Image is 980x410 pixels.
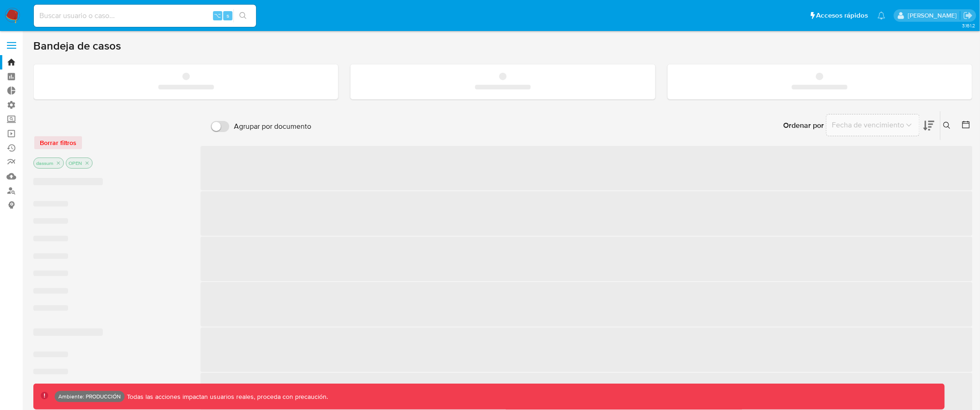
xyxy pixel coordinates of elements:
[233,9,252,22] button: search-icon
[58,395,121,398] p: Ambiente: PRODUCCIÓN
[214,11,221,20] span: ⌥
[878,12,886,19] a: Notificaciones
[963,11,973,20] a: Salir
[226,11,229,20] span: s
[817,11,868,20] span: Accesos rápidos
[908,11,960,20] p: diego.assum@mercadolibre.com
[125,392,328,401] p: Todas las acciones impactan usuarios reales, proceda con precaución.
[34,10,256,22] input: Buscar usuario o caso...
